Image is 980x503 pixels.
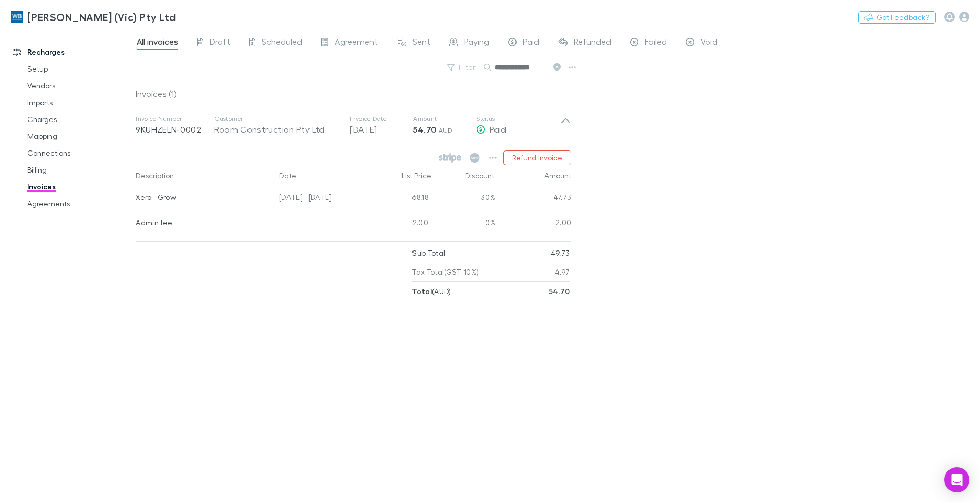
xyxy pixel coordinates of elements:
div: Room Construction Pty Ltd [214,123,339,136]
span: Scheduled [262,36,302,50]
span: Agreement [335,36,378,50]
a: Agreements [17,195,141,212]
p: Status [476,115,560,123]
a: Imports [17,94,141,111]
p: [DATE] [350,123,413,136]
div: 30% [432,186,496,212]
div: Open Intercom Messenger [944,467,969,492]
p: Amount [413,115,476,123]
p: Invoice Number [136,115,214,123]
span: All invoices [137,36,178,50]
div: 2.00 [369,212,432,237]
span: Paid [490,124,506,134]
span: Refunded [574,36,611,50]
a: Vendors [17,77,141,94]
p: 4.97 [555,263,570,281]
a: Billing [17,162,141,178]
a: Recharges [2,44,141,61]
div: Admin fee [136,212,271,234]
p: Tax Total (GST 10%) [412,263,479,281]
span: Failed [645,36,667,50]
p: Sub Total [412,244,445,263]
button: Refund Invoice [503,150,571,165]
img: William Buck (Vic) Pty Ltd's Logo [11,11,23,23]
strong: 54.70 [549,287,570,296]
span: AUD [439,126,453,134]
div: Xero - Grow [136,186,271,208]
div: Invoice Number9KUHZELN-0002CustomerRoom Construction Pty LtdInvoice Date[DATE]Amount54.70 AUDStat... [127,104,580,146]
button: Filter [442,61,482,74]
div: 47.73 [496,186,572,212]
span: Draft [210,36,230,50]
p: ( AUD ) [412,282,451,301]
button: Got Feedback? [858,11,936,24]
span: Sent [412,36,430,50]
strong: 54.70 [413,124,436,135]
a: Invoices [17,178,141,195]
h3: [PERSON_NAME] (Vic) Pty Ltd [27,11,176,23]
a: Charges [17,111,141,128]
strong: Total [412,287,432,296]
p: Customer [214,115,339,123]
a: Connections [17,145,141,162]
span: Paid [523,36,539,50]
p: 49.73 [551,244,570,263]
div: 2.00 [496,212,572,237]
a: Mapping [17,128,141,145]
p: 9KUHZELN-0002 [136,123,214,136]
a: [PERSON_NAME] (Vic) Pty Ltd [4,4,182,29]
p: Invoice Date [350,115,413,123]
div: 68.18 [369,186,432,212]
span: Paying [464,36,489,50]
a: Setup [17,61,141,77]
span: Void [700,36,717,50]
div: [DATE] - [DATE] [275,186,369,212]
div: 0% [432,212,496,237]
